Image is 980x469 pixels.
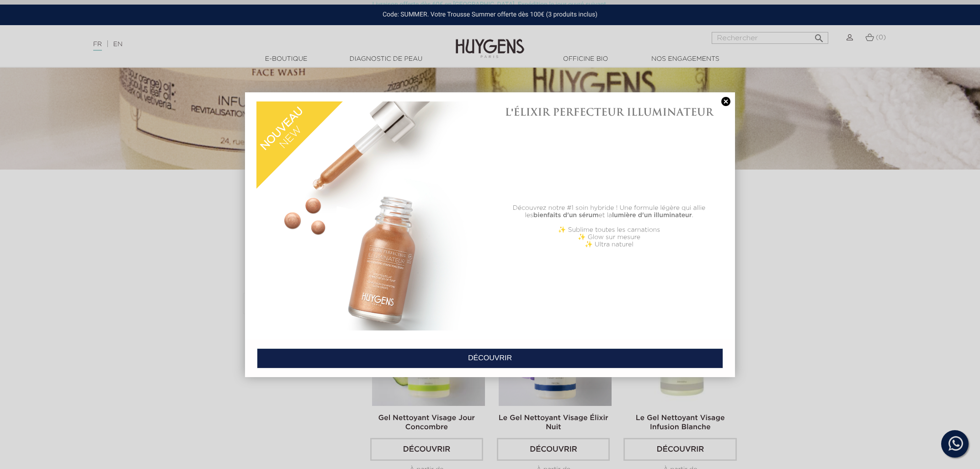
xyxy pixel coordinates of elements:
b: bienfaits d'un sérum [533,212,599,219]
p: ✨ Ultra naturel [495,241,724,248]
h1: L'ÉLIXIR PERFECTEUR ILLUMINATEUR [495,106,724,118]
b: lumière d'un illuminateur [612,212,692,219]
p: ✨ Glow sur mesure [495,234,724,241]
a: DÉCOUVRIR [257,348,723,368]
p: ✨ Sublime toutes les carnations [495,226,724,234]
p: Découvrez notre #1 soin hybride ! Une formule légère qui allie les et la . [495,204,724,219]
